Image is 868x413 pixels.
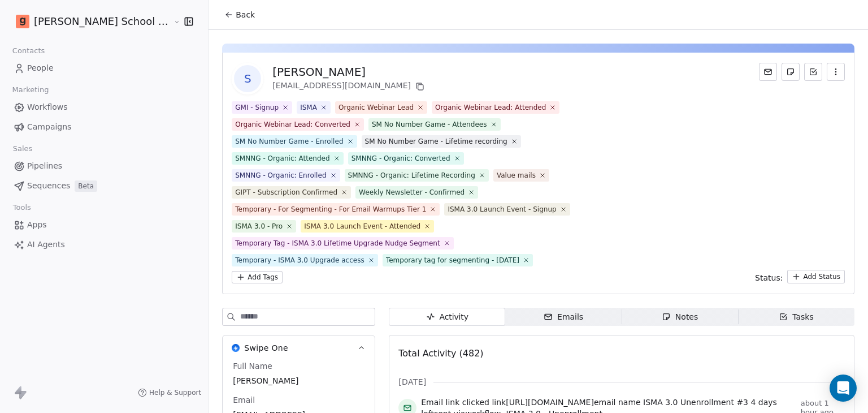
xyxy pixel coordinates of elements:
div: ISMA 3.0 - Pro [235,221,283,231]
div: Value mails [497,170,536,180]
span: Pipelines [27,160,62,172]
div: SMNNG - Organic: Enrolled [235,170,326,180]
span: Swipe One [244,342,288,354]
div: Open Intercom Messenger [830,375,857,402]
div: Temporary - ISMA 3.0 Upgrade access [235,255,364,265]
div: ISMA 3.0 Launch Event - Attended [304,221,420,231]
span: [DATE] [398,376,426,388]
a: SequencesBeta [9,177,199,195]
div: SMNNG - Organic: Lifetime Recording [348,170,475,180]
div: Notes [662,311,698,323]
span: [URL][DOMAIN_NAME] [506,398,594,407]
a: Workflows [9,98,199,117]
span: [PERSON_NAME] [233,375,364,386]
a: Apps [9,216,199,234]
a: Help & Support [138,388,201,397]
a: AI Agents [9,235,199,254]
div: Weekly Newsletter - Confirmed [359,187,465,197]
div: Emails [544,311,583,323]
span: Total Activity (482) [398,348,483,359]
span: [PERSON_NAME] School of Finance LLP [34,14,171,29]
button: Add Status [787,270,845,283]
span: Email [231,394,257,406]
div: SMNNG - Organic: Converted [351,153,450,164]
span: Help & Support [149,388,201,397]
span: Back [236,9,255,20]
div: Organic Webinar Lead: Attended [435,102,546,113]
div: SM No Number Game - Enrolled [235,136,343,147]
div: [PERSON_NAME] [272,64,427,80]
div: ISMA 3.0 Launch Event - Signup [448,204,556,214]
a: People [9,59,199,78]
span: Marketing [7,81,54,98]
div: Organic Webinar Lead [338,102,414,113]
div: Temporary Tag - ISMA 3.0 Lifetime Upgrade Nudge Segment [235,238,440,248]
button: Back [218,5,262,25]
div: Organic Webinar Lead: Converted [235,119,350,130]
span: Apps [27,219,47,231]
span: Tools [8,199,36,216]
div: SMNNG - Organic: Attended [235,153,329,164]
button: Add Tags [232,271,283,283]
a: Pipelines [9,157,199,175]
span: Beta [75,180,97,192]
div: SM No Number Game - Lifetime recording [365,136,507,147]
div: GMI - Signup [235,102,279,113]
div: [EMAIL_ADDRESS][DOMAIN_NAME] [272,80,427,93]
a: Campaigns [9,118,199,136]
span: Campaigns [27,121,71,133]
span: Status: [755,272,783,283]
span: Workflows [27,101,68,113]
span: Sequences [27,180,70,192]
span: Sales [8,140,37,157]
span: AI Agents [27,239,65,251]
span: People [27,62,54,74]
img: Goela%20School%20Logos%20(4).png [16,15,29,28]
div: ISMA [300,102,317,113]
img: Swipe One [232,344,240,352]
span: Full Name [231,360,275,372]
button: [PERSON_NAME] School of Finance LLP [14,12,165,31]
div: Temporary - For Segmenting - For Email Warmups Tier 1 [235,204,426,214]
span: Contacts [7,42,50,59]
div: SM No Number Game - Attendees [372,119,487,130]
div: Temporary tag for segmenting - [DATE] [386,255,519,265]
span: Email link clicked [421,398,489,407]
div: Tasks [779,311,814,323]
button: Swipe OneSwipe One [223,335,375,360]
div: GIPT - Subscription Confirmed [235,187,337,197]
span: S [234,65,261,92]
